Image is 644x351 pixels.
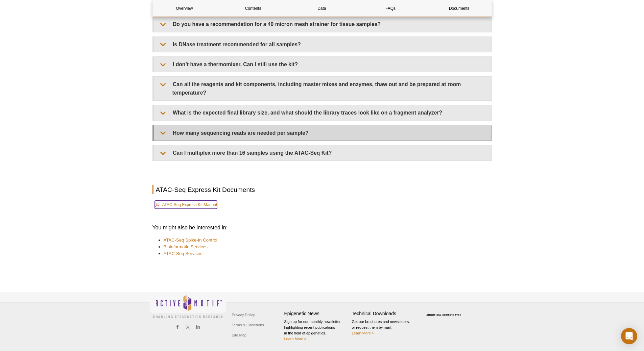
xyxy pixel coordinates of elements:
[153,0,216,17] a: Overview
[155,201,217,209] a: ATAC-Seq Express Kit Manual
[149,292,227,320] img: Active Motif,
[221,0,285,17] a: Contents
[154,105,492,120] summary: What is the expected final library size, and what should the library traces look like on a fragme...
[284,337,307,341] a: Learn More >
[230,330,248,340] a: Site Map
[230,320,266,330] a: Terms & Conditions
[152,185,492,194] h2: ATAC-Seq Express Kit Documents
[352,331,374,335] a: Learn More >
[230,310,257,320] a: Privacy Policy
[427,0,491,17] a: Documents
[154,77,492,100] summary: Can all the reagents and kit components, including master mixes and enzymes, thaw out and be prep...
[164,237,217,244] a: ATAC-Seq Spike-In Control
[284,319,349,342] p: Sign up for our monthly newsletter highlighting recent publications in the field of epigenetics.
[164,250,202,257] a: ATAC-Seq Services
[290,0,354,17] a: Data
[154,145,492,160] summary: Can I multiplex more than 16 samples using the ATAC-Seq Kit?
[420,304,470,319] table: Click to Verify - This site chose Symantec SSL for secure e-commerce and confidential communicati...
[621,328,637,344] div: Open Intercom Messenger
[154,57,492,72] summary: I don’t have a thermomixer. Can I still use the kit?
[352,319,416,336] p: Get our brochures and newsletters, or request them by mail.
[154,37,492,52] summary: Is DNase treatment recommended for all samples?
[284,311,349,317] h4: Epigenetic News
[154,125,492,141] summary: How many sequencing reads are needed per sample?
[426,314,461,316] a: ABOUT SSL CERTIFICATES
[359,0,422,17] a: FAQs
[164,244,208,250] a: Bioinformatic Services
[154,17,492,32] summary: Do you have a recommendation for a 40 micron mesh strainer for tissue samples?
[352,311,416,317] h4: Technical Downloads
[152,224,492,232] h3: You might also be interested in:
